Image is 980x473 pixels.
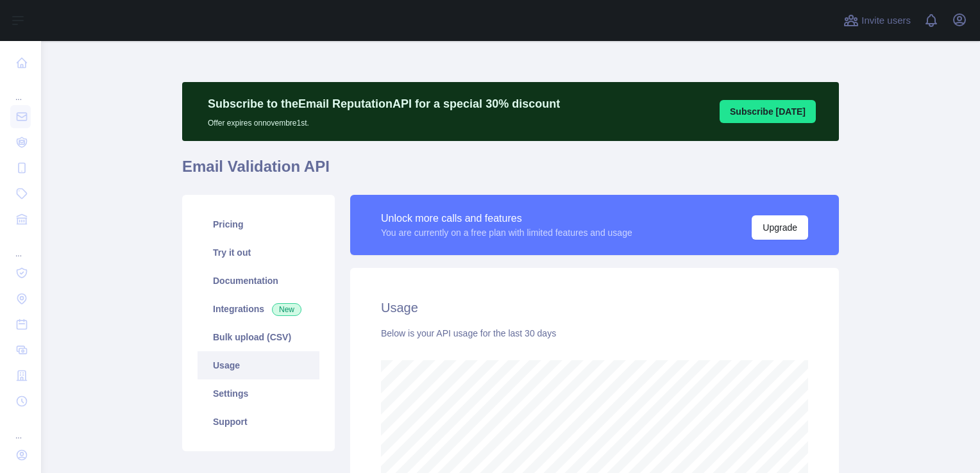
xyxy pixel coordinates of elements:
[841,10,913,31] button: Invite users
[272,303,301,316] span: New
[861,13,911,28] span: Invite users
[208,113,560,128] p: Offer expires on novembre 1st.
[198,295,319,323] a: Integrations New
[10,77,31,103] div: ...
[198,408,319,436] a: Support
[198,379,319,408] a: Settings
[198,238,319,267] a: Try it out
[381,211,632,226] div: Unlock more calls and features
[198,210,319,238] a: Pricing
[720,100,816,123] button: Subscribe [DATE]
[381,327,808,340] div: Below is your API usage for the last 30 days
[198,351,319,379] a: Usage
[381,226,632,239] div: You are currently on a free plan with limited features and usage
[198,323,319,351] a: Bulk upload (CSV)
[198,267,319,295] a: Documentation
[381,299,808,317] h2: Usage
[10,233,31,259] div: ...
[182,156,839,187] h1: Email Validation API
[208,95,560,113] p: Subscribe to the Email Reputation API for a special 30 % discount
[10,415,31,441] div: ...
[752,215,808,240] button: Upgrade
